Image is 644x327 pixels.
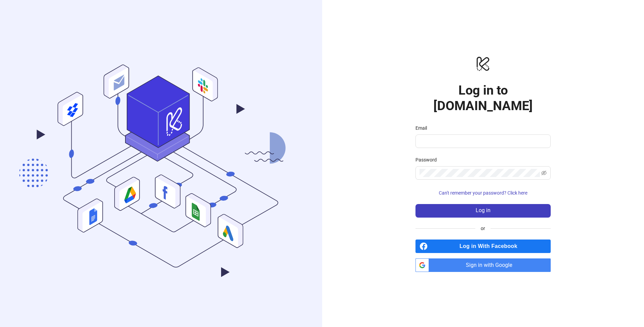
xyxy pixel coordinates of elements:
button: Log in [415,204,551,218]
a: Can't remember your password? Click here [415,190,551,196]
label: Password [415,156,441,163]
input: Password [420,169,540,177]
span: eye-invisible [541,170,547,176]
input: Email [420,137,545,145]
a: Log in With Facebook [415,240,551,253]
span: or [475,225,491,232]
a: Sign in with Google [415,258,551,272]
button: Can't remember your password? Click here [415,188,551,199]
span: Sign in with Google [432,258,551,272]
span: Can't remember your password? Click here [439,190,527,196]
h1: Log in to [DOMAIN_NAME] [415,82,551,114]
span: Log in With Facebook [430,240,551,253]
label: Email [415,124,431,132]
span: Log in [476,207,491,213]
